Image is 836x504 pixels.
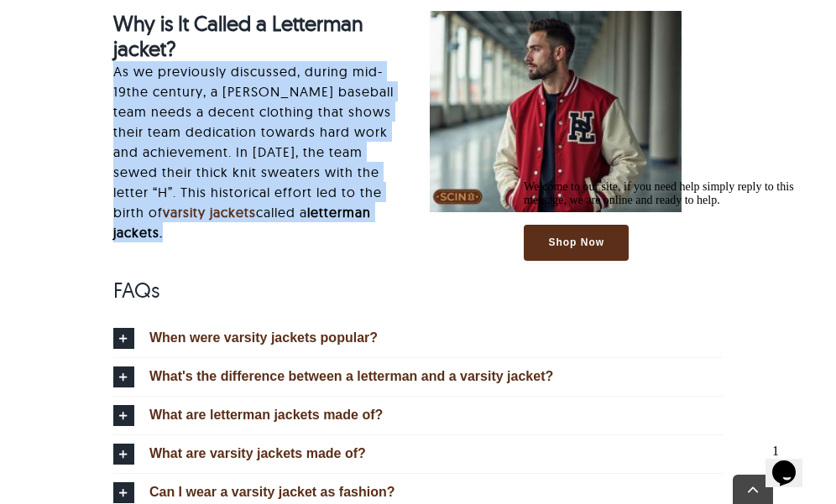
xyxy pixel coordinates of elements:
span: What are varsity jackets made of? [149,444,366,463]
a: What are letterman jackets made of? [113,397,723,434]
iframe: chat widget [517,174,819,429]
span: What's the difference between a letterman and a varsity jacket? [149,367,553,386]
span: When were varsity jackets popular? [149,329,378,347]
p: As we previously discussed, during mid-19the century, a [PERSON_NAME] baseball team needs a decen... [113,61,406,242]
iframe: chat widget [765,437,819,487]
a: When were varsity jackets popular? [113,320,723,357]
a: What's the difference between a letterman and a varsity jacket? [113,358,723,396]
div: Welcome to our site, if you need help simply reply to this message, we are online and ready to help. [7,7,309,34]
span: What are letterman jackets made of? [149,406,383,424]
a: varsity jackets [163,204,256,221]
img: why is it called a letterman jacket [430,11,682,212]
a: What are varsity jackets made of? [113,435,723,473]
span: Welcome to our site, if you need help simply reply to this message, we are online and ready to help. [7,7,277,33]
span: Can I wear a varsity jacket as fashion? [149,483,395,501]
strong: Why is It Called a Letterman jacket? [113,10,363,61]
span: FAQs [113,277,159,303]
